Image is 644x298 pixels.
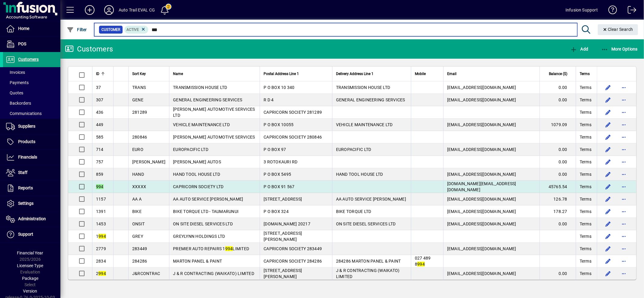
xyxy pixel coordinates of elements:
[264,110,322,115] span: CAPRICORN SOCIETY 281289
[18,216,46,221] span: Administration
[3,37,60,52] a: POS
[22,276,38,281] span: Package
[603,169,613,179] button: Edit
[96,172,104,177] span: 859
[549,70,567,77] span: Balance ($)
[598,24,638,35] button: Clear
[264,70,299,77] span: Postal Address Line 1
[540,181,576,193] td: 45765.54
[415,70,440,77] div: Mobile
[96,70,99,77] span: ID
[580,233,591,239] span: Terms
[619,207,629,216] button: More options
[447,246,516,251] span: [EMAIL_ADDRESS][DOMAIN_NAME]
[566,5,598,15] div: Infusion Support
[264,147,286,152] span: P O BOX 97
[98,234,106,239] em: 994
[540,156,576,168] td: 0.00
[604,1,617,21] a: Knowledge Base
[173,159,221,164] span: [PERSON_NAME] AUTOS
[132,221,145,226] span: ONSIT
[580,84,591,90] span: Terms
[336,70,373,77] span: Delivery Address Line 1
[619,132,629,142] button: More options
[96,147,104,152] span: 714
[580,208,591,214] span: Terms
[173,97,242,102] span: GENERAL ENGINEERING SERVICES
[540,218,576,230] td: 0.00
[264,85,295,90] span: P O BOX 10 340
[603,182,613,192] button: Edit
[540,81,576,94] td: 0.00
[603,194,613,204] button: Edit
[603,132,613,142] button: Edit
[173,209,239,214] span: BIKE TORQUE LTD - TAUMARUNUI
[173,70,183,77] span: Name
[580,221,591,227] span: Terms
[264,231,302,242] span: [STREET_ADDRESS][PERSON_NAME]
[580,122,591,128] span: Terms
[540,267,576,280] td: 0.00
[603,107,613,117] button: Edit
[3,88,60,98] a: Quotes
[619,244,629,254] button: More options
[96,135,104,139] span: 585
[603,244,613,254] button: Edit
[619,194,629,204] button: More options
[132,246,147,251] span: 283449
[18,41,26,46] span: POS
[447,122,516,127] span: [EMAIL_ADDRESS][DOMAIN_NAME]
[173,234,225,239] span: GREYLYNN HOLDINGS LTD
[96,221,106,226] span: 1453
[18,170,27,175] span: Staff
[18,185,33,190] span: Reports
[603,256,613,266] button: Edit
[540,168,576,181] td: 0.00
[173,122,230,127] span: VEHICLE MAINTENANCE LTD
[447,221,516,226] span: [EMAIL_ADDRESS][DOMAIN_NAME]
[417,262,425,267] em: 994
[619,120,629,129] button: More options
[173,172,220,177] span: HAND TOOL HOUSE LTD
[540,119,576,131] td: 1079.09
[96,259,106,264] span: 2834
[580,184,591,190] span: Terms
[603,231,613,241] button: Edit
[619,169,629,179] button: More options
[173,184,223,189] span: CAPRICORN SOCIETY LTD
[173,85,227,90] span: TRANSMISSION HOUSE LTD
[173,221,233,226] span: ON SITE DIESEL SERVICES LTD
[18,26,29,31] span: Home
[580,196,591,202] span: Terms
[415,70,426,77] span: Mobile
[447,147,516,152] span: [EMAIL_ADDRESS][DOMAIN_NAME]
[580,146,591,152] span: Terms
[18,201,34,206] span: Settings
[603,145,613,154] button: Edit
[119,5,155,15] div: Auto Trail EVAL CG
[619,256,629,266] button: More options
[98,271,106,276] em: 994
[264,135,322,139] span: CAPRICORN SOCIETY 280846
[619,157,629,167] button: More options
[540,143,576,156] td: 0.00
[173,271,254,276] span: J & R CONTRACTING (WAIKATO) LIMITED
[18,155,37,159] span: Financials
[336,209,371,214] span: BIKE TORQUE LTD
[96,122,104,127] span: 449
[18,232,33,237] span: Support
[3,77,60,88] a: Payments
[580,270,591,277] span: Terms
[3,181,60,196] a: Reports
[225,246,233,251] em: 994
[6,111,42,116] span: Communications
[415,256,431,267] span: 027 489 8
[96,234,106,239] span: 1
[173,259,222,264] span: MARTON PANEL & PAINT
[580,159,591,165] span: Terms
[447,70,457,77] span: Email
[447,181,516,192] span: [DOMAIN_NAME][EMAIL_ADDRESS][DOMAIN_NAME]
[67,27,87,32] span: Filter
[570,47,588,51] span: Add
[124,26,149,34] mat-chip: Activation Status: Active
